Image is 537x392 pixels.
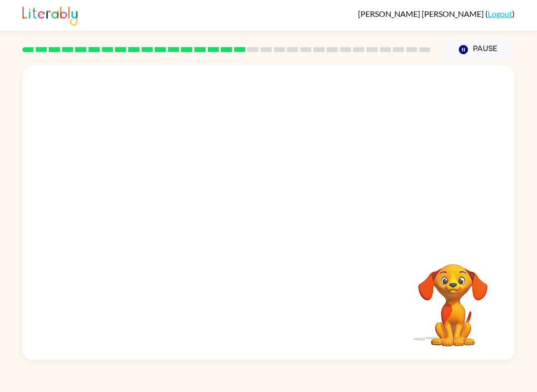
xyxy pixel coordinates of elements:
[488,9,512,18] a: Logout
[358,9,515,18] div: ( )
[443,38,515,61] button: Pause
[403,249,503,348] video: Your browser must support playing .mp4 files to use Literably. Please try using another browser.
[358,9,485,18] span: [PERSON_NAME] [PERSON_NAME]
[22,4,78,26] img: Literably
